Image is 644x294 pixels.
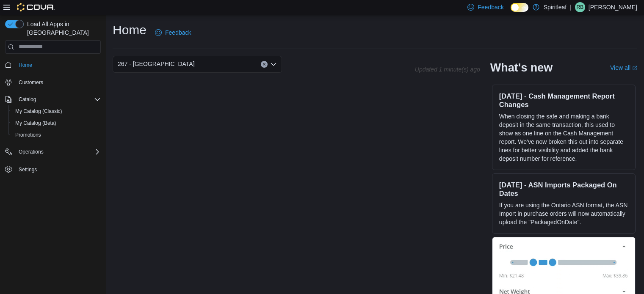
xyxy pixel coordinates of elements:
span: Home [15,60,101,70]
button: Settings [2,163,104,175]
span: Dark Mode [511,12,511,12]
div: Rebecca B [575,2,585,12]
span: Customers [19,79,43,86]
span: Promotions [15,132,41,138]
span: My Catalog (Beta) [12,118,101,128]
span: Operations [15,147,101,157]
h1: Home [113,22,146,38]
button: Home [2,59,104,71]
a: Customers [15,77,47,88]
p: When closing the safe and making a bank deposit in the same transaction, this used to show as one... [499,112,628,163]
h3: [DATE] - ASN Imports Packaged On Dates [499,181,628,198]
button: My Catalog (Classic) [8,105,104,117]
img: Cova [17,3,55,11]
button: Customers [2,76,104,88]
span: Settings [15,164,101,174]
h3: [DATE] - Cash Management Report Changes [499,92,628,109]
button: Operations [15,147,47,157]
span: Catalog [15,94,101,104]
button: Clear input [261,61,268,68]
button: Operations [2,146,104,158]
span: Customers [15,77,101,88]
span: Settings [19,166,37,173]
button: Promotions [8,129,104,141]
a: Home [15,60,36,70]
button: My Catalog (Beta) [8,117,104,129]
a: View allExternal link [610,64,637,71]
span: Home [19,62,32,69]
span: My Catalog (Classic) [15,108,62,115]
span: My Catalog (Classic) [12,106,101,116]
p: [PERSON_NAME] [589,2,637,12]
p: If you are using the Ontario ASN format, the ASN Import in purchase orders will now automatically... [499,201,628,226]
span: My Catalog (Beta) [15,120,56,126]
span: 267 - [GEOGRAPHIC_DATA] [118,59,195,69]
input: Dark Mode [511,3,528,12]
span: Load All Apps in [GEOGRAPHIC_DATA] [24,20,101,37]
span: Feedback [165,28,191,37]
button: Catalog [15,94,39,104]
svg: External link [632,66,637,71]
a: Settings [15,165,40,175]
span: Feedback [478,3,503,11]
p: | [570,2,572,12]
span: Promotions [12,130,101,140]
button: Catalog [2,93,104,105]
a: My Catalog (Beta) [12,118,60,128]
span: Catalog [19,96,36,103]
p: Spiritleaf [544,2,567,12]
button: Open list of options [270,61,277,68]
a: Promotions [12,130,44,140]
a: Feedback [152,24,194,41]
nav: Complex example [5,55,101,198]
p: Updated 1 minute(s) ago [415,66,480,73]
a: My Catalog (Classic) [12,106,66,116]
span: RB [577,2,584,12]
h2: What's new [490,61,553,74]
span: Operations [19,148,44,155]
